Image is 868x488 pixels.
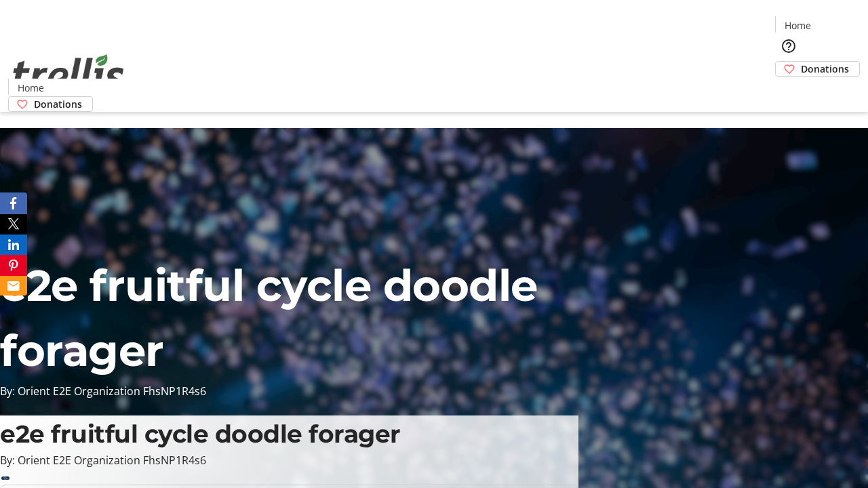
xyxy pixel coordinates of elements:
[801,62,849,76] span: Donations
[34,97,82,111] span: Donations
[775,33,802,60] button: Help
[8,39,129,107] img: Orient E2E Organization FhsNP1R4s6's Logo
[775,61,860,77] a: Donations
[776,18,819,33] a: Home
[18,81,44,95] span: Home
[785,18,811,33] span: Home
[775,77,802,104] button: Cart
[8,96,93,112] a: Donations
[9,81,52,95] a: Home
